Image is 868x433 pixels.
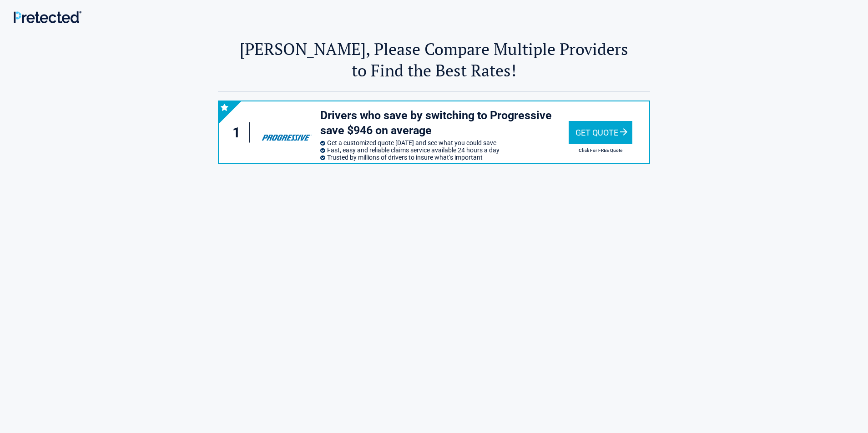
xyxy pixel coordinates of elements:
[218,38,650,81] h2: [PERSON_NAME], Please Compare Multiple Providers to Find the Best Rates!
[569,148,632,153] h2: Click For FREE Quote
[14,11,81,23] img: Main Logo
[569,121,632,144] div: Get Quote
[320,146,569,154] li: Fast, easy and reliable claims service available 24 hours a day
[320,108,569,138] h3: Drivers who save by switching to Progressive save $946 on average
[320,139,569,146] li: Get a customized quote [DATE] and see what you could save
[320,154,569,161] li: Trusted by millions of drivers to insure what’s important
[228,122,250,143] div: 1
[257,118,316,146] img: progressive's logo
